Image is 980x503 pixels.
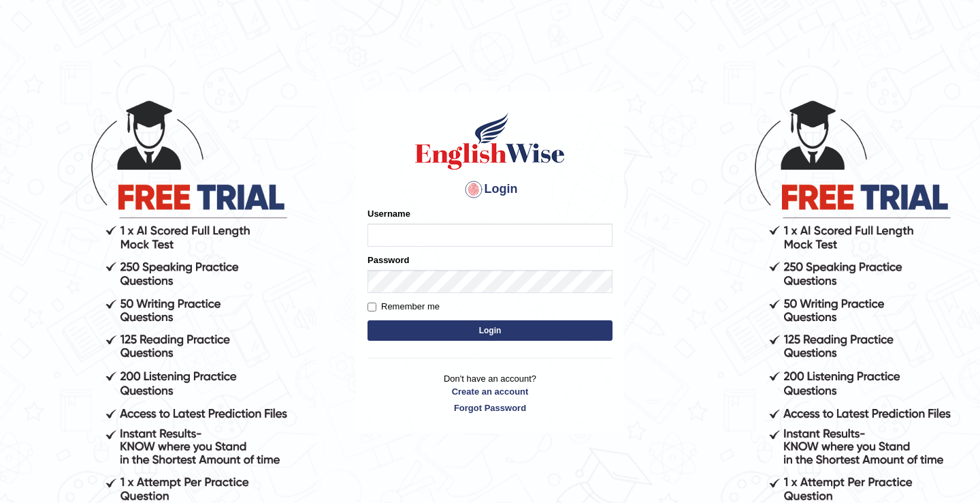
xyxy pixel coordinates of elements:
img: Logo of English Wise sign in for intelligent practice with AI [412,110,568,172]
label: Remember me [367,300,440,314]
label: Username [367,207,410,220]
label: Password [367,254,409,266]
button: Login [367,320,612,341]
h4: Login [367,179,612,200]
a: Create an account [367,385,612,398]
input: Remember me [367,303,376,311]
a: Forgot Password [367,401,612,414]
p: Don't have an account? [367,372,612,414]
